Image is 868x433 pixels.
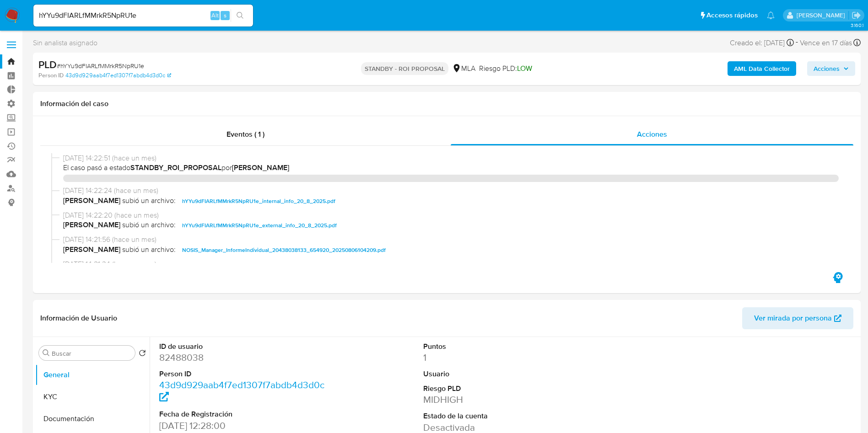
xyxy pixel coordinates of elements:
[159,419,326,432] dd: [DATE] 12:28:00
[159,409,326,419] dt: Fecha de Registración
[40,314,117,323] h1: Información de Usuario
[423,384,590,394] dt: Riesgo PLD
[423,393,590,406] dd: MIDHIGH
[767,11,775,19] a: Notificaciones
[159,378,324,404] a: 43d9d929aab4f7ed1307f7abdb4d3d0c
[734,61,790,76] b: AML Data Collector
[479,64,532,74] span: Riesgo PLD:
[423,369,590,379] dt: Usuario
[52,349,131,358] input: Buscar
[728,61,796,76] button: AML Data Collector
[361,62,448,75] p: STANDBY - ROI PROPOSAL
[423,342,590,352] dt: Puntos
[852,11,861,20] a: Salir
[38,57,57,72] b: PLD
[231,9,249,22] button: search-icon
[33,38,97,48] span: Sin analista asignado
[814,61,840,76] span: Acciones
[33,10,253,21] input: Buscar usuario o caso...
[211,11,219,20] span: Alt
[423,351,590,364] dd: 1
[159,369,326,379] dt: Person ID
[452,64,475,74] div: MLA
[38,71,64,80] b: Person ID
[159,342,326,352] dt: ID de usuario
[226,129,264,139] span: Eventos ( 1 )
[57,61,144,70] span: # hYYu9dFIARLfMMrkR5NpRU1e
[35,364,150,386] button: General
[517,63,532,74] span: LOW
[35,408,150,430] button: Documentación
[40,99,853,108] h1: Información del caso
[35,386,150,408] button: KYC
[159,351,326,364] dd: 82488038
[224,11,226,20] span: s
[730,37,794,49] div: Creado el: [DATE]
[65,71,171,80] a: 43d9d929aab4f7ed1307f7abdb4d3d0c
[796,37,798,49] span: -
[807,61,855,76] button: Acciones
[742,307,853,329] button: Ver mirada por persona
[754,307,832,329] span: Ver mirada por persona
[706,11,758,20] span: Accesos rápidos
[139,349,146,359] button: Volver al orden por defecto
[43,349,50,357] button: Buscar
[423,411,590,421] dt: Estado de la cuenta
[797,11,848,20] p: gustavo.deseta@mercadolibre.com
[800,38,852,48] span: Vence en 17 días
[637,129,667,139] span: Acciones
